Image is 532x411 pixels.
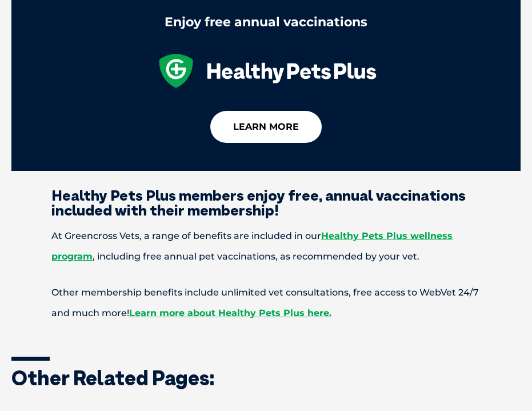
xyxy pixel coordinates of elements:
[155,54,377,88] img: healthy-pets-plus.svg
[129,308,331,318] a: Learn more about Healthy Pets Plus here.
[11,282,521,324] p: Other membership benefits include unlimited vet consultations, free access to WebVet 24/7 and muc...
[11,226,521,267] p: At Greencross Vets, a range of benefits are included in our , including free annual pet vaccinati...
[11,368,521,388] h3: Other related pages:
[165,14,367,31] div: Enjoy free annual vaccinations
[11,188,521,218] h2: Healthy Pets Plus members enjoy free, annual vaccinations included with their membership!
[210,111,322,143] a: learn more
